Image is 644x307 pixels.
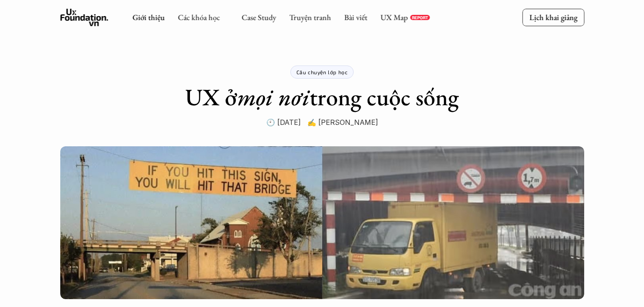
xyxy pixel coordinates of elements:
a: UX Map [380,12,408,22]
a: Truyện tranh [289,12,331,22]
p: REPORT [412,15,428,20]
p: Lịch khai giảng [529,12,577,22]
a: Các khóa học [178,12,220,22]
a: Giới thiệu [132,12,165,22]
a: REPORT [410,15,430,20]
em: mọi nơi [237,82,310,112]
a: Lịch khai giảng [522,9,584,26]
p: Câu chuyện lớp học [296,69,348,75]
a: Bài viết [344,12,367,22]
h1: UX ở trong cuộc sống [185,83,459,111]
a: Case Study [241,12,276,22]
p: 🕙 [DATE] ✍️ [PERSON_NAME] [266,116,378,129]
